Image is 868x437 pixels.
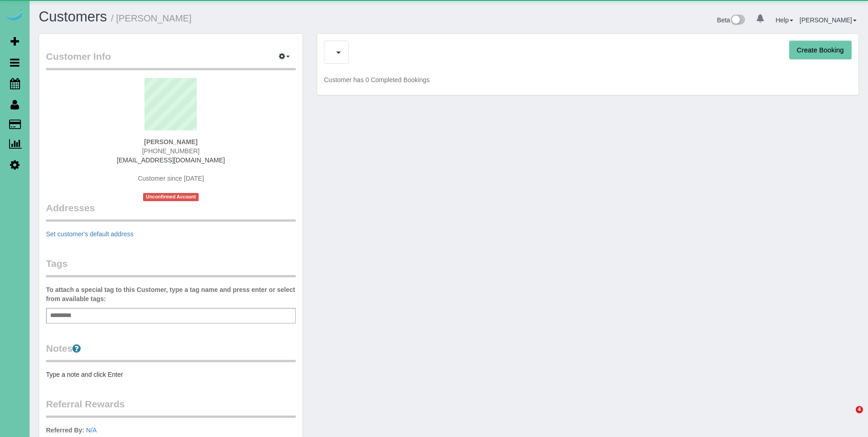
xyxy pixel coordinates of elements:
[46,426,84,435] label: Referred By:
[46,285,296,303] label: To attach a special tag to this Customer, type a tag name and press enter or select from availabl...
[837,406,859,428] iframe: Intercom live chat
[143,193,199,201] span: Unconfirmed Account
[111,13,192,23] small: / [PERSON_NAME]
[800,16,857,24] a: [PERSON_NAME]
[46,50,296,70] legend: Customer Info
[117,156,225,164] a: [EMAIL_ADDRESS][DOMAIN_NAME]
[39,9,107,25] a: Customers
[142,147,200,155] span: [PHONE_NUMBER]
[717,16,745,24] a: Beta
[856,406,863,413] span: 4
[46,370,296,379] pre: Type a note and click Enter
[138,175,204,182] span: Customer since [DATE]
[324,75,852,84] p: Customer has 0 Completed Bookings
[789,41,852,60] button: Create Booking
[144,138,197,146] strong: [PERSON_NAME]
[5,9,24,22] img: Automaid Logo
[46,397,296,418] legend: Referral Rewards
[46,257,296,277] legend: Tags
[46,230,134,238] a: Set customer's default address
[776,16,793,24] a: Help
[46,342,296,362] legend: Notes
[86,427,97,434] a: N/A
[730,15,745,26] img: New interface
